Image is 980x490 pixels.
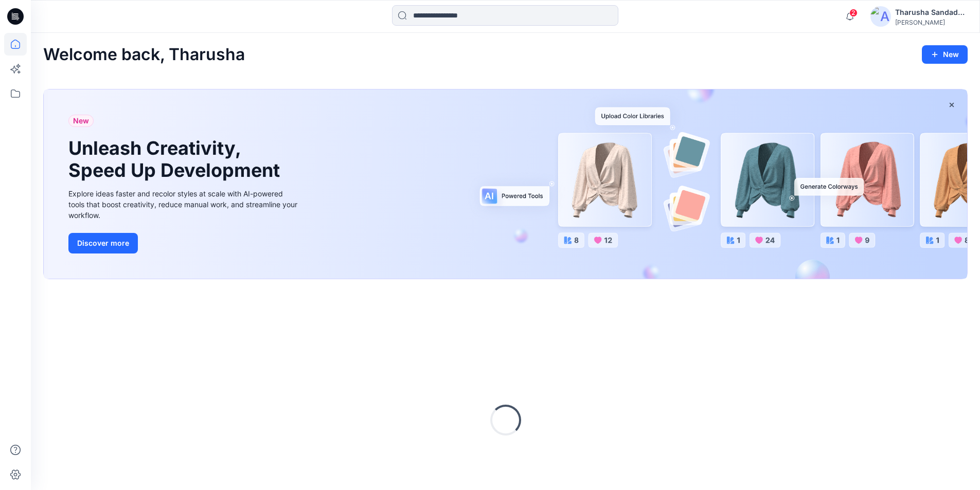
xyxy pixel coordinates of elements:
[68,233,138,253] button: Discover more
[870,6,891,27] img: avatar
[68,188,300,221] div: Explore ideas faster and recolor styles at scale with AI-powered tools that boost creativity, red...
[73,115,89,127] span: New
[895,6,967,19] div: Tharusha Sandadeepa
[68,233,300,253] a: Discover more
[68,137,284,182] h1: Unleash Creativity, Speed Up Development
[922,45,968,64] button: New
[895,19,967,26] div: [PERSON_NAME]
[849,9,858,17] span: 2
[43,45,245,64] h2: Welcome back, Tharusha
